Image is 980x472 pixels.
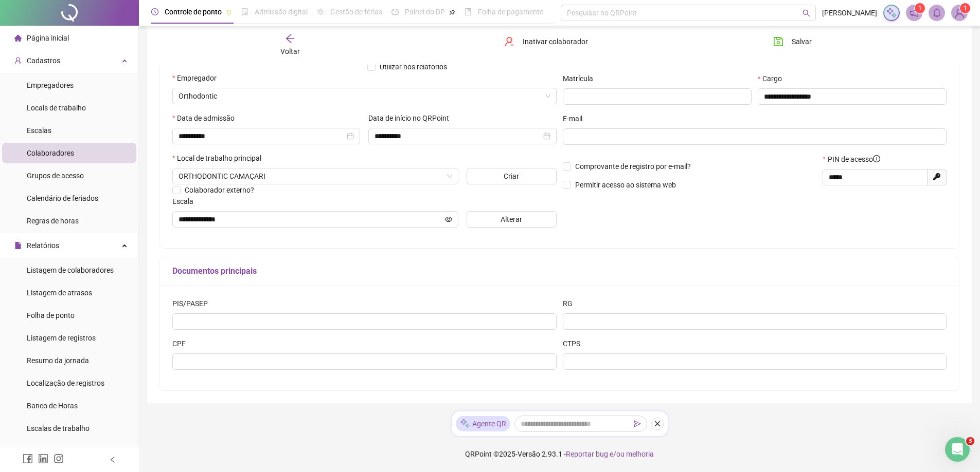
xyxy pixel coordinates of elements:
span: Listagem de registros [27,334,96,342]
span: user-delete [504,36,514,47]
span: Inativar colaborador [523,36,588,47]
span: Permitir acesso ao sistema web [575,181,676,189]
span: arrow-left [285,33,295,44]
span: Relatório de solicitações [27,447,104,455]
span: 1 [918,5,922,12]
span: sun [317,8,324,15]
span: Listagem de atrasos [27,289,92,297]
sup: Atualize o seu contato no menu Meus Dados [960,3,970,13]
span: Folha de pagamento [478,8,544,16]
span: Painel do DP [405,8,445,16]
span: Listagem de colaboradores [27,266,114,274]
span: info-circle [873,155,880,162]
span: Localização de registros [27,379,104,387]
button: Alterar [467,211,557,228]
span: Locais de trabalho [27,104,86,112]
span: Cadastros [27,56,60,65]
span: Colaborador externo? [185,186,254,194]
span: Salvador, Bahia, Brazil [179,168,452,184]
span: Relatórios [27,241,59,250]
span: clock-circle [151,8,158,15]
span: Gestão de férias [330,8,382,16]
label: Local de trabalho principal [172,153,268,164]
span: Escalas de trabalho [27,424,90,432]
span: 1 [964,5,967,12]
label: Data de início no QRPoint [368,112,456,124]
img: sparkle-icon.fc2bf0ac1784a2077858766a79e2daf3.svg [886,7,897,18]
label: CPF [172,338,192,349]
h5: Documentos principais [172,265,947,277]
span: Banco de Horas [27,402,78,410]
span: Folha de ponto [27,311,75,319]
span: Empregadores [27,81,74,89]
span: Controle de ponto [165,8,222,16]
footer: QRPoint © 2025 - 2.93.1 - [139,436,980,472]
span: file-done [241,8,248,15]
span: search [803,9,810,17]
span: Comprovante de registro por e-mail? [575,162,691,171]
label: Escala [172,196,200,207]
label: CTPS [563,338,587,349]
span: Alterar [501,214,522,225]
span: user-add [14,56,22,64]
span: Utilizar nos relatórios [380,63,447,71]
span: left [109,456,116,463]
span: Reportar bug e/ou melhoria [566,450,654,458]
span: Calendário de feriados [27,194,98,202]
img: sparkle-icon.fc2bf0ac1784a2077858766a79e2daf3.svg [460,418,470,429]
span: Voltar [280,47,300,55]
label: RG [563,298,579,309]
span: Criar [504,171,519,182]
span: send [634,420,641,427]
span: Admissão digital [255,8,308,16]
span: Orthodontic [179,88,550,104]
span: eye [445,216,452,223]
iframe: Intercom live chat [945,437,970,462]
span: home [14,34,22,41]
button: Inativar colaborador [496,33,596,50]
span: book [465,8,472,15]
span: facebook [23,454,33,464]
button: Salvar [765,33,819,50]
span: Grupos de acesso [27,172,84,180]
sup: 1 [915,3,925,13]
span: dashboard [391,8,399,15]
span: Regras de horas [27,217,79,225]
span: [PERSON_NAME] [822,7,877,18]
label: Empregador [172,72,223,84]
label: PIS/PASEP [172,298,215,309]
span: bell [932,8,941,17]
span: Escalas [27,126,51,135]
span: PIN de acesso [828,154,880,165]
label: Matrícula [563,73,600,84]
span: pushpin [226,9,232,15]
img: 37765 [952,5,967,21]
span: save [773,36,783,47]
div: Agente QR [456,416,510,431]
label: Cargo [758,73,789,84]
button: Criar [467,168,557,184]
span: close [654,420,661,427]
span: 3 [966,437,974,445]
span: pushpin [449,9,455,15]
span: linkedin [38,454,48,464]
span: instagram [54,454,64,464]
span: notification [910,8,919,17]
span: file [14,241,22,249]
span: Versão [518,450,540,458]
span: Colaboradores [27,149,74,157]
span: Resumo da jornada [27,356,89,365]
span: Página inicial [27,34,69,42]
label: E-mail [563,113,589,124]
span: Salvar [792,36,812,47]
label: Data de admissão [172,112,241,124]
